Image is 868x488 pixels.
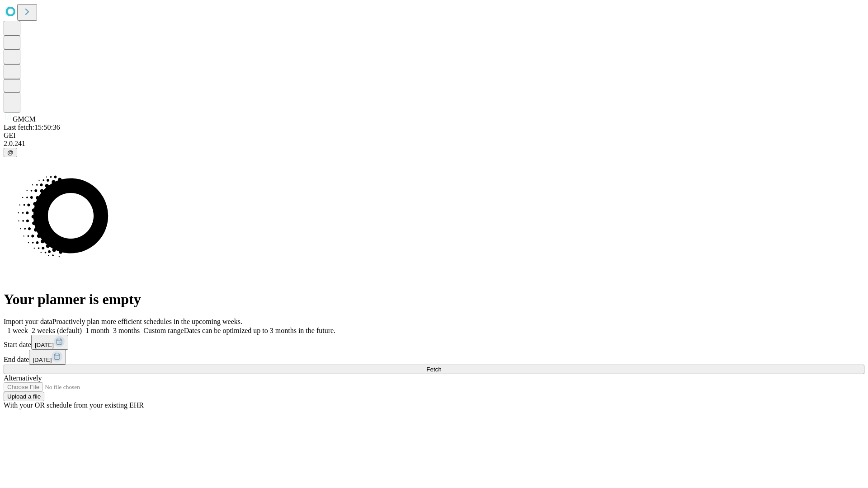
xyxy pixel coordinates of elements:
[4,131,864,140] div: GEI
[13,115,36,123] span: GMCM
[4,123,60,131] span: Last fetch: 15:50:36
[143,327,184,334] span: Custom range
[113,327,140,334] span: 3 months
[4,365,864,374] button: Fetch
[31,335,68,350] button: [DATE]
[33,357,52,363] span: [DATE]
[29,350,66,365] button: [DATE]
[4,148,17,157] button: @
[52,318,242,325] span: Proactively plan more efficient schedules in the upcoming weeks.
[7,327,28,334] span: 1 week
[4,401,144,409] span: With your OR schedule from your existing EHR
[426,366,441,373] span: Fetch
[4,374,42,382] span: Alternatively
[4,318,52,325] span: Import your data
[4,140,864,148] div: 2.0.241
[85,327,109,334] span: 1 month
[4,350,864,365] div: End date
[4,291,864,308] h1: Your planner is empty
[7,149,14,156] span: @
[35,342,54,348] span: [DATE]
[32,327,82,334] span: 2 weeks (default)
[184,327,335,334] span: Dates can be optimized up to 3 months in the future.
[4,392,44,401] button: Upload a file
[4,335,864,350] div: Start date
